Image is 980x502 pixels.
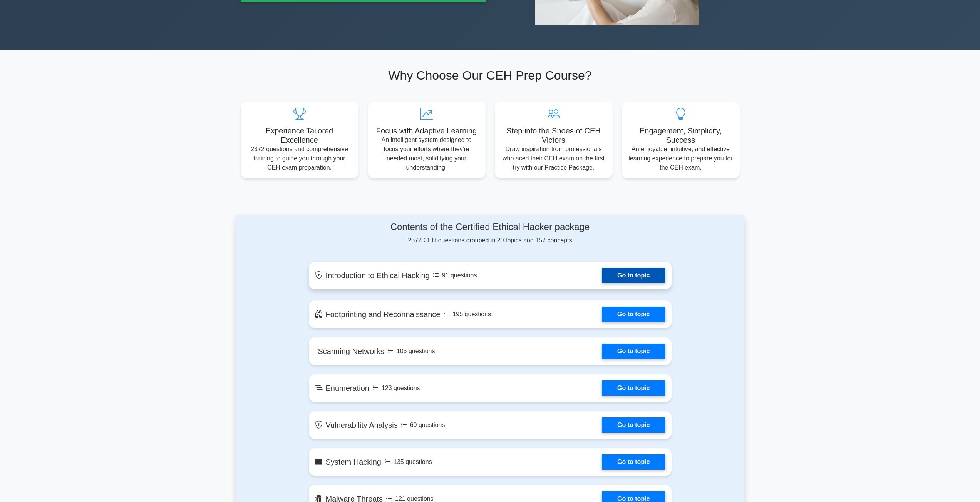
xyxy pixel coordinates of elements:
[501,126,606,145] h5: Step into the Shoes of CEH Victors
[309,222,672,245] div: 2372 CEH questions grouped in 20 topics and 157 concepts
[602,417,665,433] a: Go to topic
[309,222,672,233] h4: Contents of the Certified Ethical Hacker package
[602,268,665,283] a: Go to topic
[247,126,352,145] h5: Experience Tailored Excellence
[602,380,665,396] a: Go to topic
[628,145,734,172] p: An enjoyable, intuitive, and effective learning experience to prepare you for the CEH exam.
[374,135,479,172] p: An intelligent system designed to focus your efforts where they're needed most, solidifying your ...
[247,145,352,172] p: 2372 questions and comprehensive training to guide you through your CEH exam preparation.
[602,344,665,359] a: Go to topic
[501,145,606,172] p: Draw inspiration from professionals who aced their CEH exam on the first try with our Practice Pa...
[628,126,734,145] h5: Engagement, Simplicity, Success
[602,307,665,322] a: Go to topic
[241,68,740,83] h2: Why Choose Our CEH Prep Course?
[374,126,479,135] h5: Focus with Adaptive Learning
[602,454,665,470] a: Go to topic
